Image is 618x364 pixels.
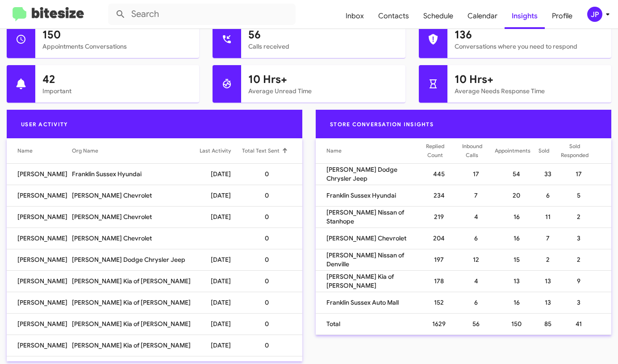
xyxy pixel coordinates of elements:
td: [PERSON_NAME] [7,185,72,206]
td: 54 [495,163,539,185]
td: [PERSON_NAME] Kia of [PERSON_NAME] [316,270,421,292]
td: 33 [539,163,557,185]
td: [DATE] [200,270,242,292]
td: 1629 [421,313,458,335]
td: 0 [242,335,302,356]
div: Inbound Calls [458,142,487,160]
td: Total [316,313,421,335]
td: 0 [242,163,302,185]
td: [DATE] [200,163,242,185]
h1: 42 [42,72,192,87]
td: 12 [458,249,495,270]
h1: 56 [248,28,398,42]
td: 16 [495,227,539,249]
td: 234 [421,185,458,206]
input: Search [108,4,296,25]
div: Sold [539,146,549,155]
td: 16 [495,292,539,313]
td: 13 [539,270,557,292]
td: 6 [458,292,495,313]
td: Franklin Sussex Hyundai [72,163,200,185]
td: 0 [242,270,302,292]
a: Profile [545,3,580,29]
span: Store Conversation Insights [323,121,441,128]
td: [PERSON_NAME] Nissan of Stanhope [316,206,421,227]
td: [DATE] [200,335,242,356]
td: [PERSON_NAME] Kia of [PERSON_NAME] [72,313,200,335]
a: Inbox [338,3,371,29]
td: 150 [495,313,539,335]
td: [PERSON_NAME] Chevrolet [72,185,200,206]
td: [PERSON_NAME] Nissan of Denville [316,249,421,270]
div: Appointments [495,146,539,155]
mat-card-subtitle: Average Unread Time [248,87,398,95]
h1: 136 [455,28,604,42]
span: User Activity [14,121,75,128]
td: 5 [557,185,611,206]
div: Total Text Sent [242,146,292,155]
div: Name [17,146,72,155]
td: [PERSON_NAME] [7,249,72,270]
td: [DATE] [200,206,242,227]
div: Sold [539,146,557,155]
td: [PERSON_NAME] [7,163,72,185]
div: Total Text Sent [242,146,280,155]
mat-card-subtitle: Average Needs Response Time [455,87,604,95]
td: 0 [242,185,302,206]
button: JP [580,7,608,22]
td: [PERSON_NAME] [7,227,72,249]
a: Schedule [416,3,460,29]
div: Inbound Calls [458,142,495,160]
span: Insights [505,3,545,29]
td: 0 [242,227,302,249]
td: 0 [242,313,302,335]
td: 2 [557,206,611,227]
td: [PERSON_NAME] Kia of [PERSON_NAME] [72,335,200,356]
td: 13 [539,292,557,313]
td: [PERSON_NAME] Kia of [PERSON_NAME] [72,292,200,313]
td: 7 [458,185,495,206]
td: [PERSON_NAME] [7,313,72,335]
td: 204 [421,227,458,249]
td: [DATE] [200,292,242,313]
td: 152 [421,292,458,313]
td: [PERSON_NAME] [7,292,72,313]
div: Replied Count [421,142,450,160]
td: [DATE] [200,313,242,335]
a: Contacts [371,3,416,29]
a: Calendar [460,3,505,29]
td: 85 [539,313,557,335]
td: 11 [539,206,557,227]
h1: 150 [42,28,192,42]
td: 16 [495,206,539,227]
td: [PERSON_NAME] [7,206,72,227]
td: 219 [421,206,458,227]
div: Name [326,146,342,155]
td: [PERSON_NAME] Dodge Chrysler Jeep [72,249,200,270]
td: 3 [557,227,611,249]
td: 2 [539,249,557,270]
td: 197 [421,249,458,270]
div: JP [587,7,602,22]
td: 4 [458,206,495,227]
td: 13 [495,270,539,292]
td: 56 [458,313,495,335]
td: [PERSON_NAME] Kia of [PERSON_NAME] [72,270,200,292]
td: [PERSON_NAME] Chevrolet [316,227,421,249]
td: [PERSON_NAME] Chevrolet [72,227,200,249]
div: Org Name [72,146,200,155]
div: Name [326,146,421,155]
div: Appointments [495,146,530,155]
div: Last Activity [200,146,231,155]
td: 0 [242,206,302,227]
td: 41 [557,313,611,335]
td: 4 [458,270,495,292]
div: Name [17,146,33,155]
td: 17 [458,163,495,185]
td: 0 [242,292,302,313]
div: Last Activity [200,146,242,155]
td: 7 [539,227,557,249]
td: 17 [557,163,611,185]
